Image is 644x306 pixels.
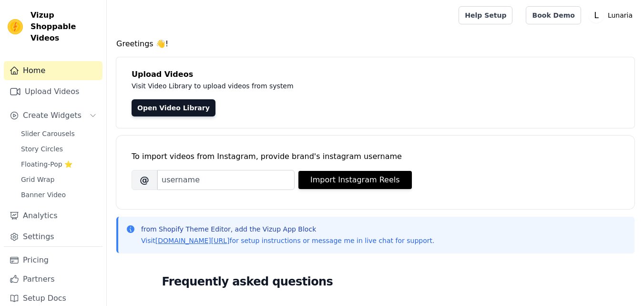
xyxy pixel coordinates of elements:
[21,159,72,169] span: Floating-Pop ⭐
[594,11,599,20] text: L
[162,272,589,291] h2: Frequently asked questions
[589,7,636,24] button: L Lunaria
[31,10,99,44] span: Vizup Shoppable Videos
[132,151,619,162] div: To import videos from Instagram, provide brand's instagram username
[15,142,102,156] a: Story Circles
[21,144,63,154] span: Story Circles
[132,69,619,80] h4: Upload Videos
[141,236,434,245] p: Visit for setup instructions or message me in live chat for support.
[141,224,434,234] p: from Shopify Theme Editor, add the Vizup App Block
[8,19,23,34] img: Vizup
[4,82,102,101] a: Upload Videos
[526,6,581,24] a: Book Demo
[23,110,82,121] span: Create Widgets
[157,170,295,190] input: username
[15,158,102,171] a: Floating-Pop ⭐
[4,227,102,246] a: Settings
[155,237,230,244] a: [DOMAIN_NAME][URL]
[21,190,66,200] span: Banner Video
[116,38,634,50] h4: Greetings 👋!
[15,127,102,140] a: Slider Carousels
[4,61,102,80] a: Home
[459,6,512,24] a: Help Setup
[4,270,102,289] a: Partners
[132,80,559,92] p: Visit Video Library to upload videos from system
[4,251,102,270] a: Pricing
[132,170,157,190] span: @
[132,99,215,116] a: Open Video Library
[21,175,54,184] span: Grid Wrap
[4,106,102,125] button: Create Widgets
[15,188,102,201] a: Banner Video
[15,173,102,186] a: Grid Wrap
[604,7,636,24] p: Lunaria
[4,206,102,225] a: Analytics
[21,129,75,138] span: Slider Carousels
[298,171,412,189] button: Import Instagram Reels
